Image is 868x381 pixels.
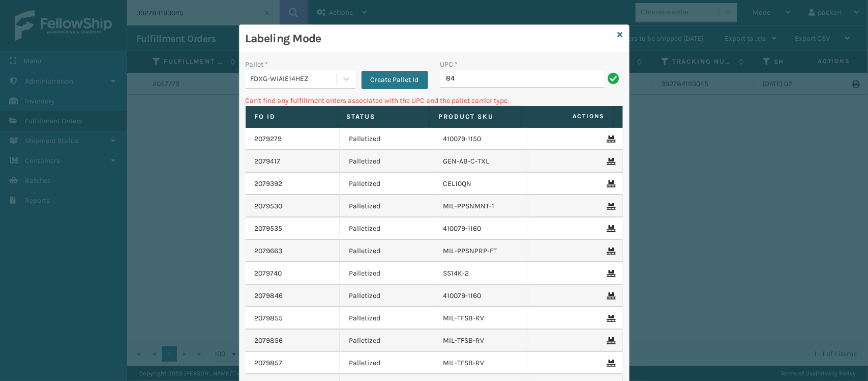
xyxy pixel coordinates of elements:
[340,240,434,262] td: Palletized
[440,59,458,70] label: UPC
[434,352,529,374] td: MIL-TFSB-RV
[525,108,611,125] span: Actions
[607,135,613,143] i: Remove From Pallet
[340,285,434,307] td: Palletized
[255,224,283,234] a: 2079535
[340,330,434,352] td: Palletized
[255,336,283,346] a: 2079856
[607,225,613,232] i: Remove From Pallet
[607,360,613,367] i: Remove From Pallet
[607,248,613,255] i: Remove From Pallet
[607,270,613,277] i: Remove From Pallet
[434,330,529,352] td: MIL-TFSB-RV
[340,173,434,195] td: Palletized
[255,156,281,167] a: 2079417
[340,150,434,173] td: Palletized
[255,246,283,256] a: 2079663
[340,128,434,150] td: Palletized
[607,337,613,344] i: Remove From Pallet
[434,150,529,173] td: GEN-AB-C-TXL
[340,307,434,330] td: Palletized
[607,315,613,322] i: Remove From Pallet
[434,285,529,307] td: 410079-1160
[434,217,529,240] td: 410079-1160
[607,180,613,187] i: Remove From Pallet
[246,95,623,106] p: Can't find any fulfillment orders associated with the UPC and the pallet carrier type.
[255,268,282,279] a: 2079740
[255,112,328,121] label: Fo Id
[362,71,428,89] button: Create Pallet Id
[434,173,529,195] td: CEL10QN
[255,201,283,211] a: 2079530
[347,112,420,121] label: Status
[439,112,512,121] label: Product SKU
[607,203,613,210] i: Remove From Pallet
[340,195,434,217] td: Palletized
[607,292,613,300] i: Remove From Pallet
[340,352,434,374] td: Palletized
[434,240,529,262] td: MIL-PPSNPRP-FT
[340,262,434,285] td: Palletized
[255,179,283,189] a: 2079392
[255,358,283,368] a: 2079857
[434,195,529,217] td: MIL-PPSNMNT-1
[434,307,529,330] td: MIL-TFSB-RV
[255,134,282,144] a: 2079279
[251,74,338,85] div: FDXG-WIAIE14HEZ
[255,313,283,323] a: 2079855
[255,291,283,301] a: 2079846
[246,59,268,70] label: Pallet
[434,128,529,150] td: 410079-1150
[340,217,434,240] td: Palletized
[434,262,529,285] td: SS14K-2
[246,31,614,46] h3: Labeling Mode
[607,158,613,165] i: Remove From Pallet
